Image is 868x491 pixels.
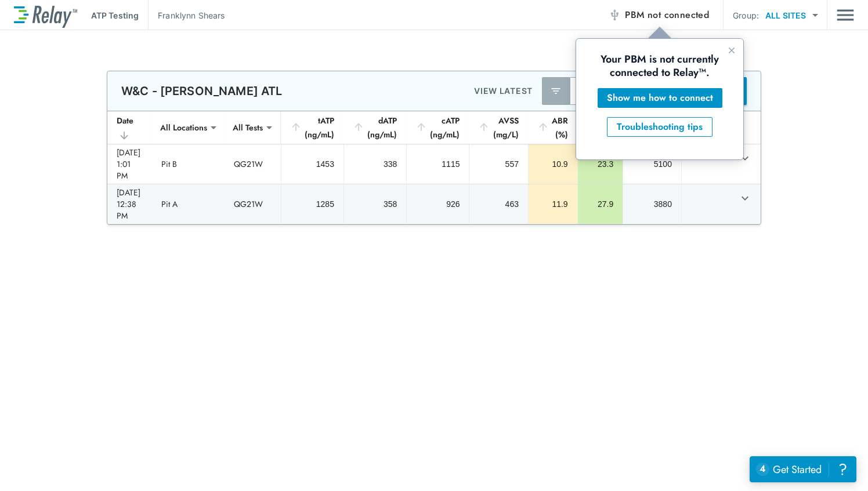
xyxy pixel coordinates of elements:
button: expand row [735,188,755,208]
div: 926 [416,198,460,210]
div: 1285 [291,198,334,210]
div: 10.9 [538,158,568,170]
td: QG21W [225,184,281,224]
th: Date [107,111,152,144]
div: AVSS (mg/L) [478,114,518,141]
div: 463 [479,198,518,210]
img: Drawer Icon [837,4,854,26]
button: Main menu [837,4,854,26]
div: ABR (%) [537,114,568,141]
button: PBM not connected [604,3,714,27]
div: tATP (ng/mL) [290,114,334,141]
div: dATP (ng/mL) [353,114,397,141]
img: Offline Icon [609,9,620,21]
div: 5100 [632,158,672,170]
p: VIEW LATEST [474,84,533,98]
p: Group: [733,9,759,21]
div: [DATE] 12:38 PM [117,187,143,221]
div: All Locations [152,116,215,139]
div: 23.3 [587,158,614,170]
span: PBM [625,7,709,23]
div: 27.9 [587,198,614,210]
iframe: tooltip [576,39,743,159]
div: [DATE] 1:01 PM [117,147,143,181]
div: 338 [353,158,397,170]
td: Pit B [152,144,225,184]
span: not connected [648,8,709,21]
div: All Tests [225,116,271,139]
div: 358 [353,198,397,210]
div: 3880 [632,198,672,210]
div: 1453 [291,158,334,170]
img: Latest [550,85,562,97]
td: Pit A [152,184,225,224]
img: LuminUltra Relay [14,3,77,28]
p: Franklynn Shears [158,9,225,21]
button: expand row [735,148,755,168]
div: cATP (ng/mL) [415,114,460,141]
div: 1115 [416,158,460,170]
p: W&C - [PERSON_NAME] ATL [121,84,282,98]
iframe: Resource center [750,456,856,482]
div: 11.9 [538,198,568,210]
td: QG21W [225,144,281,184]
table: sticky table [107,111,761,224]
div: 557 [479,158,518,170]
p: ATP Testing [91,9,139,21]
